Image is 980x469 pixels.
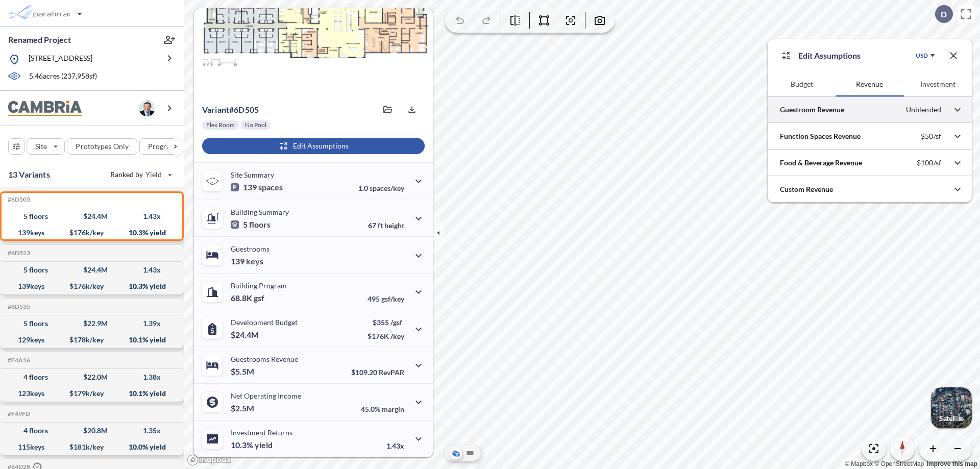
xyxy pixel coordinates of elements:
p: 5 [231,219,271,230]
p: $50/sf [921,132,941,141]
span: spaces [258,182,283,192]
span: height [384,221,404,230]
img: BrandImage [8,101,82,116]
span: yield [255,440,273,450]
h5: Click to copy the code [6,357,30,364]
a: Improve this map [927,460,977,467]
p: 67 [368,221,404,230]
h5: Click to copy the code [6,250,30,257]
p: Edit Assumptions [798,50,861,62]
p: Site [35,141,47,152]
button: Edit Assumptions [202,138,425,154]
p: $176K [367,332,404,340]
p: $100/sf [917,158,941,167]
p: 139 [231,256,263,266]
p: Flex Room [206,121,235,129]
p: 10.3% [231,440,273,450]
span: /key [390,332,404,340]
h5: Click to copy the code [6,196,30,203]
button: Site Plan [464,447,476,459]
span: gsf/key [381,294,404,303]
img: user logo [139,100,155,116]
h5: Click to copy the code [6,410,30,417]
p: Food & Beverage Revenue [780,158,862,168]
button: Prototypes Only [67,138,137,155]
p: 68.8K [231,293,264,303]
p: $5.5M [231,366,256,377]
p: D [941,10,947,19]
p: 13 Variants [8,168,50,181]
p: Program [148,141,177,152]
span: /gsf [390,318,402,327]
p: # 6d505 [202,105,259,115]
h5: Click to copy the code [6,303,30,310]
p: Net Operating Income [231,391,301,400]
span: Yield [145,169,162,180]
div: USD [916,52,928,60]
p: 139 [231,182,283,192]
button: Revenue [836,72,903,96]
p: 5.46 acres ( 237,958 sf) [29,71,97,82]
p: $24.4M [231,330,260,340]
p: Function Spaces Revenue [780,131,861,141]
p: $109.20 [351,368,404,377]
p: Building Program [231,281,287,290]
p: No Pool [245,121,266,129]
p: Site Summary [231,170,274,179]
button: Switcher ImageSatellite [931,387,972,428]
a: Mapbox homepage [187,454,232,466]
p: Development Budget [231,318,298,327]
button: Ranked by Yield [102,166,179,183]
p: Renamed Project [8,34,71,45]
span: spaces/key [370,184,404,192]
button: Investment [904,72,972,96]
span: margin [382,405,404,413]
span: floors [249,219,271,230]
img: Switcher Image [931,387,972,428]
button: Aerial View [450,447,462,459]
span: Variant [202,105,229,114]
a: OpenStreetMap [874,460,924,467]
p: $2.5M [231,403,256,413]
span: RevPAR [379,368,404,377]
p: 495 [367,294,404,303]
p: Custom Revenue [780,184,833,194]
span: keys [246,256,263,266]
span: gsf [254,293,264,303]
p: Building Summary [231,208,289,216]
button: Budget [768,72,836,96]
p: Prototypes Only [76,141,129,152]
p: [STREET_ADDRESS] [29,53,92,66]
p: Guestrooms Revenue [231,355,298,363]
p: Satellite [939,414,964,423]
button: Program [139,138,194,155]
p: 1.0 [358,184,404,192]
p: 1.43x [386,441,404,450]
span: ft [378,221,383,230]
button: Site [27,138,65,155]
p: 45.0% [361,405,404,413]
p: Investment Returns [231,428,292,437]
a: Mapbox [845,460,873,467]
p: Guestrooms [231,244,269,253]
p: $355 [367,318,404,327]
